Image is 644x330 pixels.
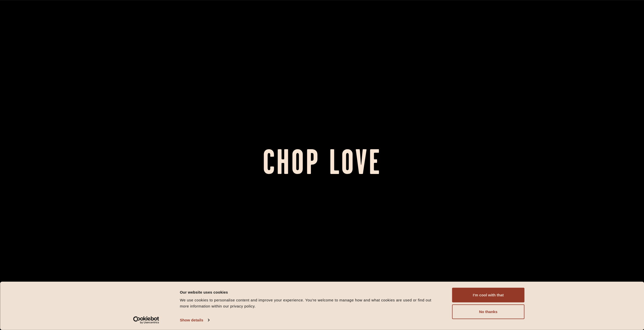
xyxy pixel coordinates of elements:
div: Our website uses cookies [180,289,441,295]
a: Show details [180,316,209,324]
button: No thanks [452,304,525,319]
a: Usercentrics Cookiebot - opens in a new window [124,316,168,324]
div: We use cookies to personalise content and improve your experience. You're welcome to manage how a... [180,297,441,309]
button: I'm cool with that [452,288,525,302]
